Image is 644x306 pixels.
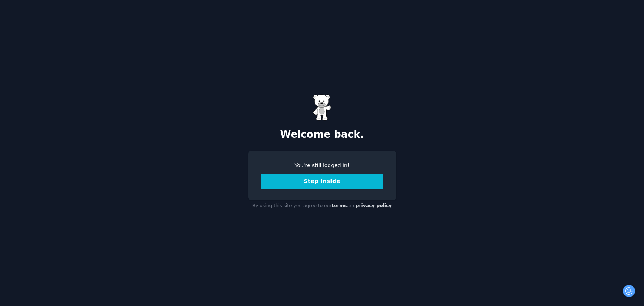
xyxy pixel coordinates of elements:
[356,203,392,208] a: privacy policy
[261,174,383,189] button: Step Inside
[261,178,383,184] a: Step Inside
[332,203,347,208] a: terms
[313,94,332,121] img: Gummy Bear
[248,200,396,212] div: By using this site you agree to our and
[261,161,383,169] div: You're still logged in!
[248,129,396,141] h2: Welcome back.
